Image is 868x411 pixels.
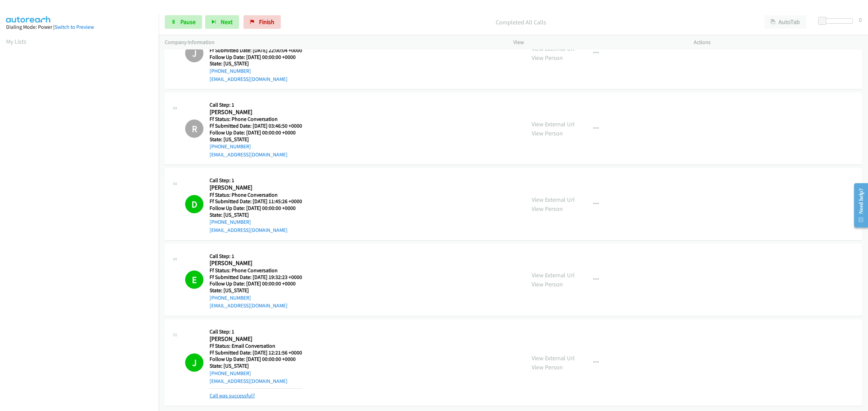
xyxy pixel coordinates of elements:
[210,102,311,108] h5: Call Step: 1
[221,18,233,26] span: Next
[210,343,302,349] h5: Ff Status: Email Conversation
[210,151,288,158] a: [EMAIL_ADDRESS][DOMAIN_NAME]
[532,120,575,128] a: View External Url
[694,38,862,46] p: Actions
[210,274,302,281] h5: Ff Submitted Date: [DATE] 19:32:23 +0000
[532,45,575,52] a: View External Url
[210,267,302,274] h5: Ff Status: Phone Conversation
[185,271,203,289] h1: E
[210,116,311,123] h5: Ff Status: Phone Conversation
[210,349,302,356] h5: Ff Submitted Date: [DATE] 12:21:56 +0000
[210,328,302,335] h5: Call Step: 1
[210,392,255,399] a: Call was successful?
[55,24,94,30] a: Switch to Preview
[210,143,251,150] a: [PHONE_NUMBER]
[6,23,153,31] div: Dialing Mode: Power |
[210,76,288,82] a: [EMAIL_ADDRESS][DOMAIN_NAME]
[210,68,251,74] a: [PHONE_NUMBER]
[6,52,159,374] iframe: Dialpad
[210,198,302,205] h5: Ff Submitted Date: [DATE] 11:45:26 +0000
[210,227,288,233] a: [EMAIL_ADDRESS][DOMAIN_NAME]
[210,280,302,287] h5: Follow Up Date: [DATE] 00:00:00 +0000
[849,178,868,232] iframe: Resource Center
[822,18,853,24] div: Delay between calls (in seconds)
[210,335,302,343] h2: [PERSON_NAME]
[210,60,311,67] h5: State: [US_STATE]
[210,295,251,301] a: [PHONE_NUMBER]
[532,205,563,213] a: View Person
[513,38,682,46] p: View
[210,253,302,260] h5: Call Step: 1
[185,44,203,62] h1: J
[210,54,311,61] h5: Follow Up Date: [DATE] 00:00:00 +0000
[532,280,563,288] a: View Person
[210,184,302,192] h2: [PERSON_NAME]
[764,15,806,29] button: AutoTab
[210,47,311,54] h5: Ff Submitted Date: [DATE] 22:00:04 +0000
[6,38,26,45] a: My Lists
[210,123,311,129] h5: Ff Submitted Date: [DATE] 03:46:50 +0000
[185,353,203,372] h1: J
[210,212,302,218] h5: State: [US_STATE]
[210,192,302,198] h5: Ff Status: Phone Conversation
[185,195,203,213] h1: D
[210,363,302,369] h5: State: [US_STATE]
[210,129,311,136] h5: Follow Up Date: [DATE] 00:00:00 +0000
[210,108,311,116] h2: [PERSON_NAME]
[532,271,575,279] a: View External Url
[532,129,563,137] a: View Person
[210,287,302,294] h5: State: [US_STATE]
[165,38,501,46] p: Company Information
[532,196,575,203] a: View External Url
[259,18,274,26] span: Finish
[532,54,563,62] a: View Person
[185,120,203,138] h1: R
[210,378,288,384] a: [EMAIL_ADDRESS][DOMAIN_NAME]
[210,356,302,363] h5: Follow Up Date: [DATE] 00:00:00 +0000
[210,219,251,225] a: [PHONE_NUMBER]
[180,18,196,26] span: Pause
[290,18,752,27] p: Completed All Calls
[205,15,239,29] button: Next
[210,370,251,376] a: [PHONE_NUMBER]
[210,259,302,267] h2: [PERSON_NAME]
[210,205,302,212] h5: Follow Up Date: [DATE] 00:00:00 +0000
[165,15,202,29] a: Pause
[210,177,302,184] h5: Call Step: 1
[210,136,311,143] h5: State: [US_STATE]
[532,354,575,362] a: View External Url
[859,15,862,24] div: 0
[243,15,281,29] a: Finish
[532,363,563,371] a: View Person
[210,302,288,309] a: [EMAIL_ADDRESS][DOMAIN_NAME]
